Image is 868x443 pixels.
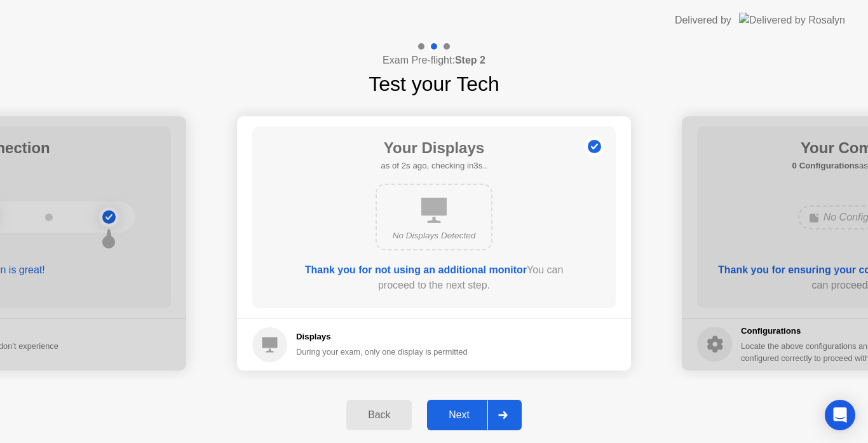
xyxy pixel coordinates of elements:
[455,55,485,65] b: Step 2
[296,346,468,358] div: During your exam, only one display is permitted
[739,13,845,27] img: Delivered by Rosalyn
[387,229,481,242] div: No Displays Detected
[369,69,499,99] h1: Test your Tech
[675,13,731,28] div: Delivered by
[427,400,522,430] button: Next
[431,409,487,421] div: Next
[296,331,468,343] h5: Displays
[383,53,485,68] h4: Exam Pre-flight:
[381,160,487,172] h5: as of 2s ago, checking in3s..
[288,262,580,293] div: You can proceed to the next step.
[825,400,855,430] div: Open Intercom Messenger
[305,264,527,275] b: Thank you for not using an additional monitor
[381,137,487,160] h1: Your Displays
[350,409,408,421] div: Back
[346,400,412,430] button: Back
